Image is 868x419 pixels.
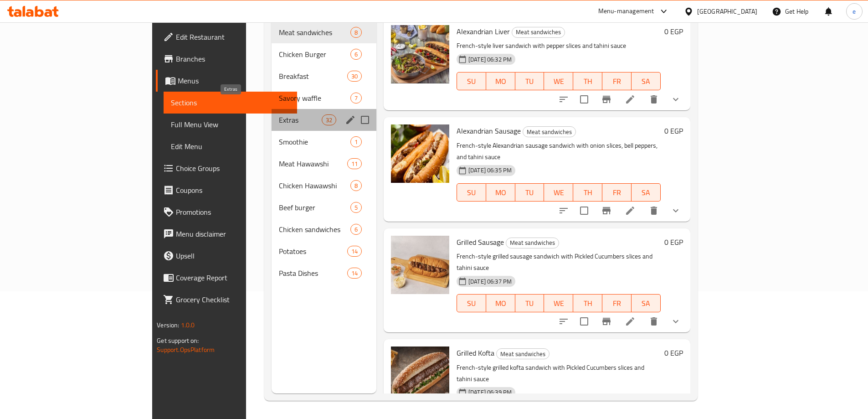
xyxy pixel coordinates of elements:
a: Upsell [156,245,297,267]
a: Edit Restaurant [156,26,297,48]
button: TH [573,72,602,90]
button: TH [573,294,602,312]
a: Edit menu item [625,205,636,216]
span: Select to update [575,201,594,220]
span: SA [635,297,657,310]
button: delete [643,200,665,222]
span: 5 [351,203,361,212]
span: Promotions [176,207,290,217]
span: 6 [351,225,361,234]
span: 14 [348,269,361,278]
img: Grilled Kofta [391,347,449,405]
span: 1.0.0 [181,319,195,331]
a: Coupons [156,179,297,201]
img: Alexandrian Liver [391,25,449,83]
span: 1 [351,138,361,146]
div: Menu-management [598,6,654,17]
span: Beef burger [279,202,350,213]
div: items [350,93,362,103]
span: Full Menu View [171,119,290,130]
div: Meat sandwiches8 [272,21,376,43]
button: TU [515,183,544,202]
span: Meat sandwiches [497,349,549,359]
button: WE [544,183,573,202]
span: TU [519,297,541,310]
div: Beef burger5 [272,197,376,218]
button: show more [665,200,687,222]
div: [GEOGRAPHIC_DATA] [697,6,757,16]
span: Chicken Burger [279,49,350,60]
a: Edit Menu [164,135,297,157]
div: Savory waffle7 [272,87,376,109]
button: edit [344,113,357,127]
div: Chicken Hawawshi8 [272,175,376,197]
span: SU [461,297,483,310]
span: [DATE] 06:37 PM [465,277,515,286]
span: Meat sandwiches [506,238,559,248]
div: Meat sandwiches [523,126,576,137]
span: 11 [348,160,361,168]
div: Chicken sandwiches6 [272,218,376,240]
span: Savory waffle [279,93,350,103]
button: show more [665,310,687,332]
span: 30 [348,72,361,81]
button: Branch-specific-item [596,88,617,110]
span: WE [548,186,570,199]
button: delete [643,310,665,332]
span: Meat sandwiches [523,127,575,137]
span: Meat Hawawshi [279,158,347,169]
div: Breakfast30 [272,65,376,87]
button: Branch-specific-item [596,200,617,222]
button: SA [632,294,661,312]
span: Grilled Kofta [457,346,494,360]
div: Meat sandwiches [506,238,559,248]
span: 8 [351,28,361,37]
span: Sections [171,97,290,108]
a: Menus [156,70,297,92]
span: Grocery Checklist [176,294,290,305]
a: Edit menu item [625,94,636,105]
button: MO [486,294,515,312]
button: SU [457,294,486,312]
button: WE [544,72,573,90]
button: Branch-specific-item [596,310,617,332]
a: Edit menu item [625,316,636,327]
button: sort-choices [553,200,575,222]
button: SU [457,183,486,202]
a: Full Menu View [164,114,297,135]
div: items [350,136,362,147]
span: Smoothie [279,136,350,147]
span: TU [519,75,541,88]
button: FR [602,183,632,202]
p: French-style grilled kofta sandwich with Pickled Cucumbers slices and tahini sauce [457,362,661,385]
span: SA [635,75,657,88]
span: 6 [351,50,361,59]
span: TH [577,186,599,199]
svg: Show Choices [670,316,681,327]
span: Coupons [176,185,290,196]
span: MO [490,297,512,310]
span: Edit Restaurant [176,31,290,42]
a: Choice Groups [156,157,297,179]
div: items [347,158,362,169]
div: items [350,49,362,60]
button: SU [457,72,486,90]
span: 8 [351,181,361,190]
div: Pasta Dishes14 [272,262,376,284]
span: Edit Menu [171,141,290,152]
span: MO [490,75,512,88]
div: items [347,246,362,257]
div: items [350,180,362,191]
span: TU [519,186,541,199]
span: Select to update [575,312,594,331]
span: TH [577,297,599,310]
button: WE [544,294,573,312]
span: FR [606,297,628,310]
span: Choice Groups [176,163,290,174]
p: French-style grilled sausage sandwich with Pickled Cucumbers slices and tahini sauce [457,251,661,274]
button: TU [515,294,544,312]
